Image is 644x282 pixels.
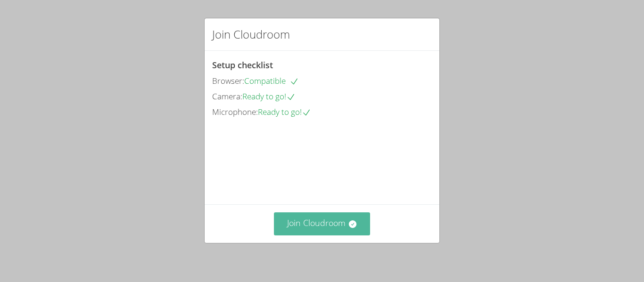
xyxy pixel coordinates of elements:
span: Setup checklist [212,59,273,71]
span: Camera: [212,91,242,102]
span: Ready to go! [258,106,311,117]
span: Compatible [244,75,299,86]
span: Browser: [212,75,244,86]
h2: Join Cloudroom [212,26,290,43]
span: Microphone: [212,106,258,117]
span: Ready to go! [242,91,296,102]
button: Join Cloudroom [274,212,371,235]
